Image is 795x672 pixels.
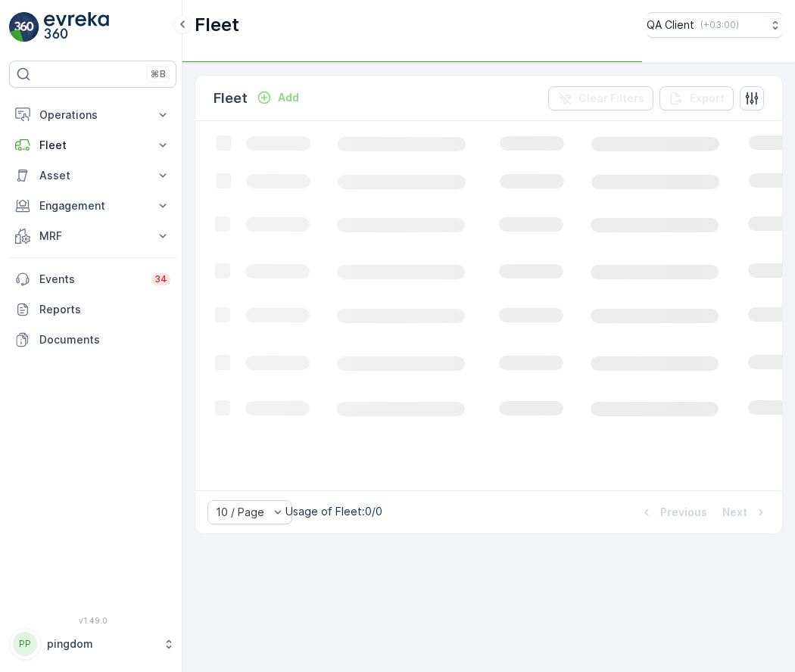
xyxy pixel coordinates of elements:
[700,19,739,31] p: ( +03:00 )
[39,168,146,183] p: Asset
[214,88,248,109] p: Fleet
[9,628,176,660] button: PPpingdom
[9,100,176,130] button: Operations
[660,505,707,520] p: Previous
[39,332,170,347] p: Documents
[9,191,176,221] button: Engagement
[9,12,39,42] img: logo
[39,107,146,123] p: Operations
[39,138,146,153] p: Fleet
[278,90,299,105] p: Add
[647,12,783,38] button: QA Client(+03:00)
[9,130,176,160] button: Fleet
[39,272,142,287] p: Events
[44,12,109,42] img: logo_light-DOdMpM7g.png
[9,160,176,191] button: Asset
[690,91,725,106] p: Export
[47,636,155,652] p: pingdom
[9,294,176,325] a: Reports
[721,503,770,521] button: Next
[151,68,166,80] p: ⌘B
[39,198,146,213] p: Engagement
[659,86,734,110] button: Export
[9,616,176,625] span: v 1.49.0
[9,221,176,251] button: MRF
[548,86,653,110] button: Clear Filters
[251,89,305,107] button: Add
[722,505,747,520] p: Next
[578,91,644,106] p: Clear Filters
[195,13,239,37] p: Fleet
[154,273,167,285] p: 34
[9,325,176,355] a: Documents
[39,229,146,244] p: MRF
[13,632,37,656] div: PP
[39,302,170,317] p: Reports
[9,264,176,294] a: Events34
[285,504,382,519] p: Usage of Fleet : 0/0
[647,17,694,33] p: QA Client
[638,503,709,521] button: Previous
